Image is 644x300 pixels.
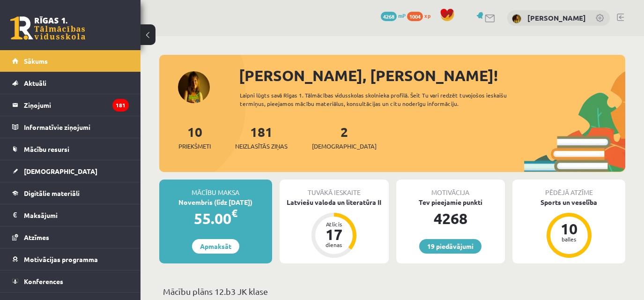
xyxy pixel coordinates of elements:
[555,236,583,242] div: balles
[280,180,389,197] div: Tuvākā ieskaite
[320,227,348,242] div: 17
[555,221,583,236] div: 10
[24,94,129,116] legend: Ziņojumi
[159,197,272,207] div: Novembris (līdz [DATE])
[12,204,129,226] a: Maksājumi
[407,12,423,21] span: 1004
[512,197,625,207] div: Sports un veselība
[12,94,129,116] a: Ziņojumi181
[235,142,288,151] span: Neizlasītās ziņas
[320,242,348,247] div: dienas
[235,123,288,151] a: 181Neizlasītās ziņas
[381,12,406,19] a: 4268 mP
[24,204,129,226] legend: Maksājumi
[231,206,237,220] span: €
[10,16,85,40] a: Rīgas 1. Tālmācības vidusskola
[24,57,48,65] span: Sākums
[12,72,129,94] a: Aktuāli
[163,285,622,298] p: Mācību plāns 12.b3 JK klase
[398,12,406,19] span: mP
[12,270,129,292] a: Konferences
[381,12,397,21] span: 4268
[312,142,377,151] span: [DEMOGRAPHIC_DATA]
[512,180,625,197] div: Pēdējā atzīme
[312,123,377,151] a: 2[DEMOGRAPHIC_DATA]
[12,248,129,270] a: Motivācijas programma
[424,12,430,19] span: xp
[12,226,129,248] a: Atzīmes
[527,13,586,22] a: [PERSON_NAME]
[24,145,69,153] span: Mācību resursi
[159,207,272,230] div: 55.00
[396,180,505,197] div: Motivācija
[12,182,129,204] a: Digitālie materiāli
[320,221,348,227] div: Atlicis
[24,116,129,138] legend: Informatīvie ziņojumi
[396,207,505,230] div: 4268
[24,255,98,263] span: Motivācijas programma
[112,99,129,112] i: 181
[419,239,481,254] a: 19 piedāvājumi
[280,197,389,207] div: Latviešu valoda un literatūra II
[159,180,272,197] div: Mācību maksa
[512,14,521,23] img: Loreta Zajaca
[12,50,129,72] a: Sākums
[192,239,239,254] a: Apmaksāt
[24,189,80,197] span: Digitālie materiāli
[24,79,46,87] span: Aktuāli
[24,167,97,175] span: [DEMOGRAPHIC_DATA]
[178,142,211,151] span: Priekšmeti
[396,197,505,207] div: Tev pieejamie punkti
[24,277,63,285] span: Konferences
[178,123,211,151] a: 10Priekšmeti
[407,12,435,19] a: 1004 xp
[240,91,519,108] div: Laipni lūgts savā Rīgas 1. Tālmācības vidusskolas skolnieka profilā. Šeit Tu vari redzēt tuvojošo...
[12,160,129,182] a: [DEMOGRAPHIC_DATA]
[239,64,625,87] div: [PERSON_NAME], [PERSON_NAME]!
[280,197,389,259] a: Latviešu valoda un literatūra II Atlicis 17 dienas
[512,197,625,259] a: Sports un veselība 10 balles
[24,233,49,241] span: Atzīmes
[12,138,129,160] a: Mācību resursi
[12,116,129,138] a: Informatīvie ziņojumi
